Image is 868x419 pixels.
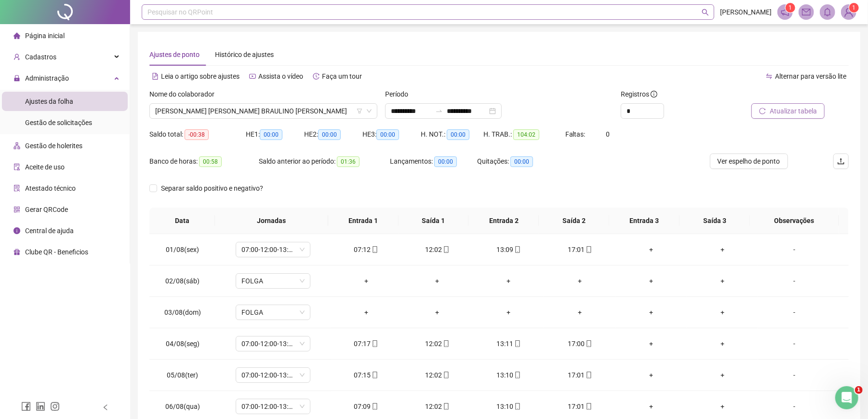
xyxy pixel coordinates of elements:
[442,403,450,410] span: mobile
[781,8,789,16] span: notification
[481,244,537,255] div: 13:09
[25,74,69,82] span: Administração
[435,107,443,115] span: to
[25,119,92,126] span: Gestão de solicitações
[215,208,328,234] th: Jornadas
[823,8,832,16] span: bell
[766,401,823,412] div: -
[25,98,73,105] span: Ajustes da folha
[149,156,259,167] div: Banco de horas:
[21,402,31,411] span: facebook
[623,401,679,412] div: +
[167,371,198,379] span: 05/08(ter)
[241,399,305,414] span: 07:00-12:00-13:12-17:00
[13,32,20,39] span: home
[435,107,443,115] span: swap-right
[766,244,823,255] div: -
[477,156,564,167] div: Quitações:
[623,244,679,255] div: +
[552,244,608,255] div: 17:01
[241,242,305,257] span: 07:00-12:00-13:12-17:00
[775,72,846,80] span: Alternar para versão lite
[410,338,466,349] div: 12:02
[36,402,45,411] span: linkedin
[623,338,679,349] div: +
[694,244,750,255] div: +
[481,276,537,286] div: +
[362,129,421,140] div: HE 3:
[585,246,592,253] span: mobile
[371,403,378,410] span: mobile
[371,340,378,347] span: mobile
[766,276,823,286] div: -
[161,72,240,80] span: Leia o artigo sobre ajustes
[585,372,592,378] span: mobile
[338,307,394,318] div: +
[241,274,305,288] span: FOLGA
[338,401,394,412] div: 07:09
[371,246,378,253] span: mobile
[338,370,394,380] div: 07:15
[513,246,521,253] span: mobile
[166,246,199,253] span: 01/08(sex)
[623,370,679,380] div: +
[164,308,201,316] span: 03/08(dom)
[513,372,521,378] span: mobile
[13,164,20,170] span: audit
[468,208,539,234] th: Entrada 2
[376,129,399,140] span: 00:00
[552,370,608,380] div: 17:01
[241,305,305,320] span: FOLGA
[165,277,200,285] span: 02/08(sáb)
[552,401,608,412] div: 17:01
[25,53,56,61] span: Cadastros
[13,249,20,255] span: gift
[483,129,565,140] div: H. TRAB.:
[13,185,20,192] span: solution
[651,91,657,98] span: info-circle
[357,108,362,114] span: filter
[258,72,303,80] span: Assista o vídeo
[789,4,792,11] span: 1
[481,307,537,318] div: +
[481,401,537,412] div: 13:10
[694,401,750,412] div: +
[337,156,360,167] span: 01:36
[385,89,414,99] label: Período
[328,208,399,234] th: Entrada 1
[694,338,750,349] div: +
[246,129,304,140] div: HE 1:
[766,307,823,318] div: -
[25,248,88,256] span: Clube QR - Beneficios
[623,307,679,318] div: +
[410,244,466,255] div: 12:02
[390,156,477,167] div: Lançamentos:
[25,227,74,235] span: Central de ajuda
[13,142,20,149] span: apartment
[718,156,780,167] span: Ver espelho de ponto
[802,8,811,16] span: mail
[149,129,246,140] div: Saldo total:
[259,156,390,167] div: Saldo anterior ao período:
[766,338,823,349] div: -
[694,307,750,318] div: +
[552,307,608,318] div: +
[13,206,20,213] span: qrcode
[749,208,839,234] th: Observações
[609,208,680,234] th: Entrada 3
[757,215,831,226] span: Observações
[841,5,856,19] img: 84573
[410,370,466,380] div: 12:02
[606,130,610,138] span: 0
[313,73,320,80] span: history
[702,9,709,16] span: search
[680,208,750,234] th: Saída 3
[442,246,450,253] span: mobile
[338,338,394,349] div: 07:17
[410,401,466,412] div: 12:02
[149,51,200,58] span: Ajustes de ponto
[434,156,457,167] span: 00:00
[241,336,305,351] span: 07:00-12:00-13:12-17:00
[410,307,466,318] div: +
[766,73,773,80] span: swap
